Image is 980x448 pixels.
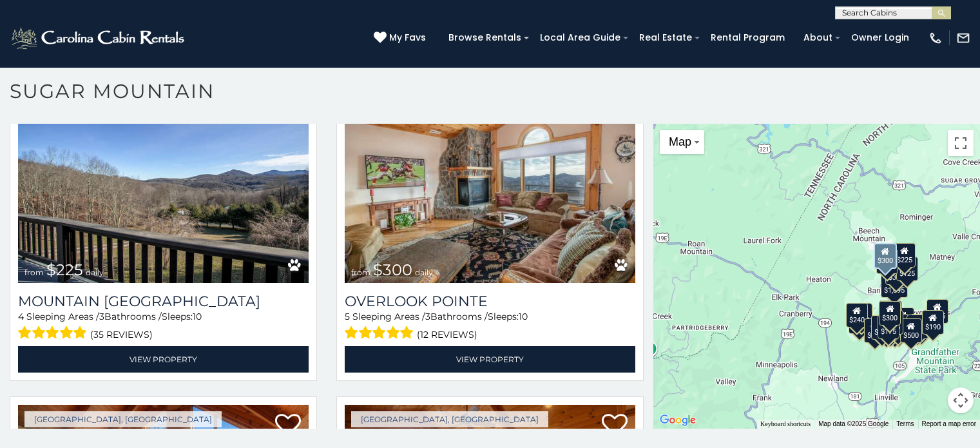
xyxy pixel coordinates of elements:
span: 4 [18,311,24,322]
div: $155 [926,299,948,324]
div: $355 [849,309,870,333]
a: [GEOGRAPHIC_DATA], [GEOGRAPHIC_DATA] [351,411,548,427]
div: $155 [876,316,898,340]
div: $375 [870,315,892,339]
div: $350 [883,317,905,341]
button: Change map style [660,130,704,154]
a: About [797,28,839,48]
a: Rental Program [704,28,791,48]
a: Overlook Pointe [345,293,635,310]
div: $190 [878,300,900,325]
div: $125 [896,257,918,281]
div: $1,095 [880,273,907,298]
a: Open this area in Google Maps (opens a new window) [657,412,699,429]
span: daily [415,268,433,277]
a: Overlook Pointe from $300 daily [345,88,635,283]
a: Add to favorites [275,413,301,440]
a: Local Area Guide [533,28,627,48]
a: View Property [345,346,635,373]
div: $650 [863,318,885,342]
a: Browse Rentals [442,28,528,48]
img: Overlook Pointe [345,88,635,283]
span: from [24,268,44,277]
a: Report a map error [922,420,976,427]
img: Google [657,412,699,429]
span: Map data ©2025 Google [818,420,889,427]
button: Map camera controls [948,387,974,413]
img: Mountain Skye Lodge [18,88,309,283]
span: My Favs [389,31,426,44]
div: $200 [892,307,914,332]
span: (35 reviews) [90,326,153,343]
div: $350 [885,260,907,284]
div: $195 [906,315,928,339]
img: mail-regular-white.png [956,31,970,45]
button: Toggle fullscreen view [948,130,974,156]
a: Mountain [GEOGRAPHIC_DATA] [18,293,309,310]
a: Mountain Skye Lodge from $225 daily [18,88,309,283]
span: 3 [425,311,430,322]
img: phone-regular-white.png [928,31,943,45]
a: Real Estate [633,28,698,48]
div: $240 [845,302,867,327]
a: Terms (opens in new tab) [896,420,914,427]
div: $300 [873,243,896,269]
span: 10 [519,311,528,322]
span: $300 [373,260,412,279]
h3: Mountain Skye Lodge [18,293,309,310]
img: White-1-2.png [10,25,188,51]
button: Keyboard shortcuts [760,420,811,429]
div: $500 [899,318,921,343]
a: [GEOGRAPHIC_DATA], [GEOGRAPHIC_DATA] [24,411,222,427]
span: 3 [99,311,104,322]
div: $300 [879,300,901,325]
span: 10 [193,311,202,322]
span: Map [669,135,691,148]
span: 5 [345,311,350,322]
div: Sleeping Areas / Bathrooms / Sleeps: [18,310,309,343]
span: daily [86,268,104,277]
a: Owner Login [845,28,916,48]
div: $190 [921,309,943,334]
div: Sleeping Areas / Bathrooms / Sleeps: [345,310,635,343]
div: $225 [893,243,915,268]
span: from [351,268,370,277]
a: View Property [18,346,309,373]
div: $195 [881,310,903,335]
a: My Favs [374,31,429,45]
div: $345 [910,314,932,338]
div: $175 [878,315,899,339]
span: $225 [46,260,83,279]
span: (12 reviews) [417,326,477,343]
div: $170 [876,249,898,273]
